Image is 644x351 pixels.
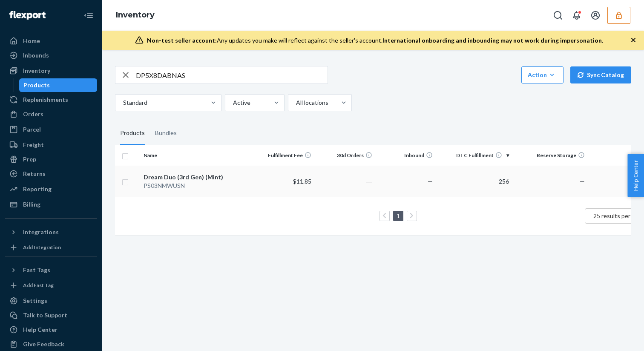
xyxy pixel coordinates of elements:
div: Help Center [23,325,57,334]
a: Inventory [116,10,155,20]
div: Home [23,37,40,45]
div: Orders [23,110,43,118]
div: PS03NMWUSN [144,181,250,190]
a: Home [5,34,97,48]
ol: breadcrumbs [109,3,161,28]
button: Give Feedback [5,337,97,351]
div: Dream Duo (3rd Gen) (Mint) [144,173,250,181]
img: Flexport logo [9,11,46,20]
a: Products [19,78,98,92]
a: Inbounds [5,49,97,62]
div: Returns [23,170,46,178]
div: Bundles [155,121,177,145]
td: 256 [436,166,512,197]
div: Parcel [23,125,41,134]
button: Close Navigation [80,7,97,24]
div: Inbounds [23,51,49,60]
a: Add Fast Tag [5,280,97,291]
a: Talk to Support [5,308,97,322]
a: Replenishments [5,93,97,106]
a: Reporting [5,182,97,196]
div: Action [528,71,557,79]
button: Open Search Box [549,7,566,24]
th: Reserve Storage [512,145,588,166]
button: Help Center [627,154,644,197]
span: International onboarding and inbounding may not work during impersonation. [382,37,603,44]
div: Prep [23,155,36,164]
div: Talk to Support [23,311,67,319]
button: Integrations [5,225,97,239]
div: Add Fast Tag [23,282,54,289]
a: Page 1 is your current page [395,212,402,219]
div: Add Integration [23,244,61,251]
a: Prep [5,152,97,166]
a: Orders [5,107,97,121]
div: Inventory [23,66,50,75]
div: Freight [23,141,44,149]
button: Open account menu [587,7,604,24]
a: Returns [5,167,97,181]
div: Give Feedback [23,340,64,348]
div: Products [120,121,145,145]
input: All locations [295,98,296,107]
button: Action [521,66,563,83]
td: ― [315,166,376,197]
div: Billing [23,200,40,209]
input: Standard [122,98,123,107]
a: Parcel [5,123,97,136]
span: — [580,178,585,185]
a: Billing [5,198,97,211]
span: Non-test seller account: [147,37,217,44]
th: DTC Fulfillment [436,145,512,166]
div: Fast Tags [23,266,50,274]
div: Settings [23,296,47,305]
button: Sync Catalog [570,66,631,83]
input: Search inventory by name or sku [136,66,328,83]
div: Replenishments [23,95,68,104]
a: Freight [5,138,97,152]
span: $11.85 [293,178,311,185]
th: Name [140,145,254,166]
a: Help Center [5,323,97,337]
th: Fulfillment Fee [254,145,315,166]
th: 30d Orders [315,145,376,166]
div: Products [23,81,50,89]
button: Fast Tags [5,263,97,277]
div: Any updates you make will reflect against the seller's account. [147,36,603,45]
th: Inbound [376,145,437,166]
span: — [428,178,433,185]
button: Open notifications [568,7,585,24]
a: Inventory [5,64,97,78]
a: Settings [5,294,97,308]
div: Integrations [23,228,59,236]
input: Active [232,98,233,107]
div: Reporting [23,185,52,193]
a: Add Integration [5,242,97,253]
